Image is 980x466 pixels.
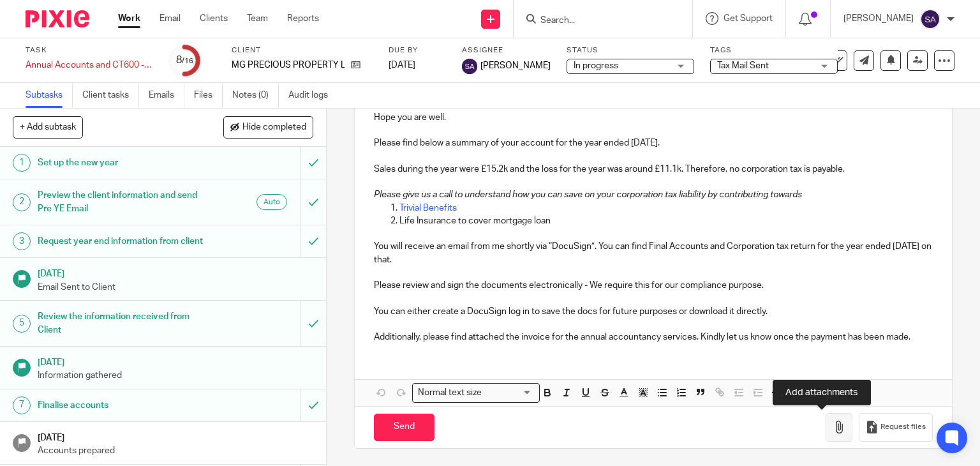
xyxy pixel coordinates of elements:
p: Hope you are well. [374,111,933,124]
span: [DATE] [389,61,415,70]
label: Client [232,45,373,56]
h1: [DATE] [38,428,313,444]
div: 1 [13,154,31,172]
div: 2 [13,193,31,211]
p: You will receive an email from me shortly via “DocuSign”. You can find Final Accounts and Corpora... [374,240,933,266]
label: Task [26,45,153,56]
a: Email [160,12,181,25]
h1: Finalise accounts [38,396,204,415]
span: Tax Mail Sent [717,61,769,70]
input: Search [539,15,654,27]
img: svg%3E [462,59,477,74]
p: Email Sent to Client [38,281,313,294]
div: Search for option [412,383,540,403]
div: 3 [13,232,31,250]
img: Pixie [26,10,89,27]
button: Hide completed [223,116,313,138]
p: Life Insurance to cover mortgage loan [399,214,933,227]
a: Audit logs [288,83,338,108]
h1: [DATE] [38,353,313,369]
h1: Set up the new year [38,153,204,172]
div: Annual Accounts and CT600 - (SPV) [26,59,153,71]
h1: Request year end information from client [38,232,204,251]
h1: [DATE] [38,264,313,280]
label: Status [567,45,694,56]
a: Clients [200,12,228,25]
h1: Review the information received from Client [38,307,204,340]
small: /16 [182,57,193,64]
span: Request files [880,422,926,432]
p: MG PRECIOUS PROPERTY LTD [232,59,345,71]
a: Team [247,12,268,25]
p: [PERSON_NAME] [843,12,914,25]
p: Please find below a summary of your account for the year ended [DATE]. [374,137,933,149]
a: Work [118,12,140,25]
a: Client tasks [82,83,139,108]
img: svg%3E [920,9,940,29]
em: Please give us a call to understand how you can save on your corporation tax liability by contrib... [374,190,802,199]
h1: Preview the client information and send Pre YE Email [38,186,204,218]
p: Sales during the year were £15.2k and the loss for the year was around £11.1k. Therefore, no corp... [374,163,933,176]
input: Search for option [486,386,532,400]
label: Tags [710,45,838,56]
span: In progress [574,61,618,70]
a: Files [194,83,223,108]
div: Auto [256,194,287,210]
div: 5 [13,315,31,333]
button: Request files [859,413,933,442]
button: + Add subtask [13,116,83,138]
p: Additionally, please find attached the invoice for the annual accountancy services. Kindly let us... [374,331,933,343]
a: Trivial Benefits [399,204,457,213]
div: 7 [13,396,31,414]
a: Notes (0) [232,83,279,108]
a: Subtasks [26,83,73,108]
label: Assignee [462,45,551,56]
label: Due by [389,45,446,56]
p: Accounts prepared [38,444,313,457]
span: Get Support [724,14,773,23]
p: Please review and sign the documents electronically - We require this for our compliance purpose. [374,279,933,292]
span: [PERSON_NAME] [480,59,551,72]
a: Emails [149,83,184,108]
a: Reports [287,12,319,25]
span: Normal text size [415,386,485,400]
p: You can either create a DocuSign log in to save the docs for future purposes or download it direc... [374,305,933,318]
input: Send [374,414,434,441]
p: Information gathered [38,369,313,382]
span: Hide completed [242,123,306,133]
div: 8 [176,53,193,68]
